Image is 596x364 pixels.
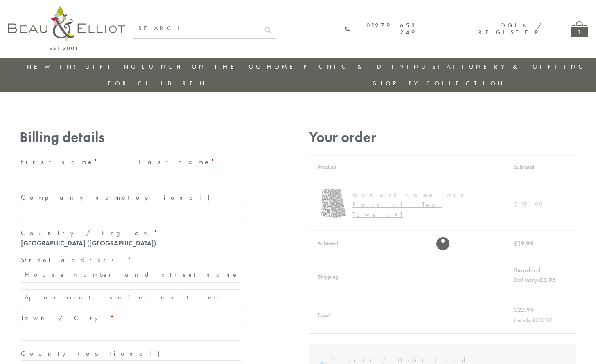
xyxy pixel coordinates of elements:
input: SEARCH [133,20,260,37]
h3: Your order [309,129,576,146]
a: Picnic & Dining [303,63,429,71]
a: 01279 653 249 [345,22,417,36]
strong: [GEOGRAPHIC_DATA] ([GEOGRAPHIC_DATA]) [21,239,156,247]
span: (optional) [128,193,214,202]
a: 1 [571,21,588,37]
a: Home [267,63,300,71]
a: Lunch On The Go [142,63,263,71]
input: House number and street name [21,267,241,283]
a: New in! [27,63,81,71]
img: logo [8,6,125,50]
label: Street address [21,254,241,267]
input: Apartment, suite, unit, etc. (optional) [21,289,241,305]
a: Gifting [85,63,138,71]
label: Company name [21,191,241,204]
a: Shop by collection [373,79,505,88]
span: (optional) [78,349,165,358]
a: Login / Register [478,21,542,36]
label: County [21,347,241,360]
a: Stationery & Gifting [432,63,586,71]
label: First name [21,155,123,169]
h3: Billing details [20,129,242,146]
a: For Children [108,79,207,88]
label: Town / City [21,312,241,325]
label: Last name [139,155,241,169]
label: Country / Region [21,227,241,240]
